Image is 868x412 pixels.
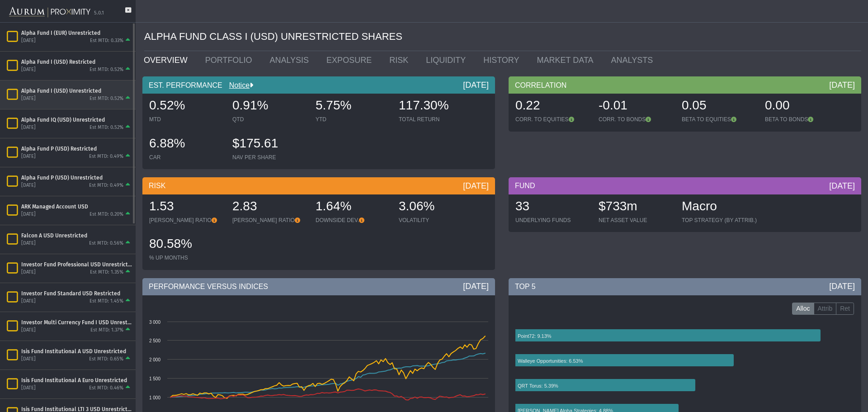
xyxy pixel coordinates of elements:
text: QRT Torus: 5.39% [518,383,558,388]
div: TOP STRATEGY (BY ATTRIB.) [682,217,757,224]
div: Alpha Fund IQ (USD) Unrestricted [21,116,132,123]
div: Falcon A USD Unrestricted [21,232,132,239]
div: Isis Fund Institutional A USD Unrestricted [21,348,132,355]
div: 1.64% [316,198,390,217]
div: Investor Fund Professional USD Unrestricted [21,261,132,268]
div: Isis Fund Institutional A Euro Unrestricted [21,377,132,384]
div: Notice [222,81,253,90]
div: DOWNSIDE DEV. [316,217,390,224]
div: [DATE] [21,327,36,334]
text: 1 000 [149,395,160,400]
label: Ret [836,303,854,315]
div: 1.53 [149,198,223,217]
div: $175.61 [232,135,307,154]
div: $733m [599,198,673,217]
a: OVERVIEW [137,51,198,69]
div: TOTAL RETURN [399,116,473,123]
div: MTD [149,116,223,123]
a: MARKET DATA [530,51,604,69]
text: 2 000 [149,357,160,362]
div: Alpha Fund I (USD) Unrestricted [21,87,132,95]
div: CORR. TO BONDS [599,116,673,123]
div: [DATE] [829,281,855,292]
div: [DATE] [21,211,36,218]
img: Aurum-Proximity%20white.svg [9,2,90,22]
a: RISK [382,51,419,69]
div: Est MTD: 0.52% [90,124,123,131]
div: CORR. TO EQUITIES [515,116,590,123]
a: LIQUIDITY [419,51,476,69]
div: EST. PERFORMANCE [142,76,495,94]
div: Alpha Fund P (USD) Restricted [21,145,132,152]
div: Alpha Fund I (EUR) Unrestricted [21,29,132,37]
div: -0.01 [599,97,673,116]
div: QTD [232,116,307,123]
a: PORTFOLIO [198,51,263,69]
div: [DATE] [829,80,855,90]
div: [DATE] [463,281,489,292]
div: 2.83 [232,198,307,217]
div: [DATE] [21,356,36,363]
a: EXPOSURE [320,51,382,69]
div: [DATE] [21,385,36,392]
div: [DATE] [21,298,36,305]
span: 0.52% [149,98,185,112]
span: 0.91% [232,98,268,112]
span: 0.22 [515,98,540,112]
div: 0.00 [765,97,839,116]
div: 0.05 [682,97,756,116]
div: TOP 5 [509,278,861,295]
div: 3.06% [399,198,473,217]
text: Point72: 9.13% [518,333,552,339]
div: [DATE] [463,180,489,191]
div: BETA TO EQUITIES [682,116,756,123]
div: Est MTD: 1.37% [90,327,123,334]
div: 80.58% [149,235,223,254]
div: NAV PER SHARE [232,154,307,161]
div: [PERSON_NAME] RATIO [149,217,223,224]
div: [DATE] [21,269,36,276]
div: Investor Multi Currency Fund I USD Unrestricted [21,319,132,326]
label: Attrib [814,303,837,315]
div: CAR [149,154,223,161]
div: Est MTD: 1.35% [90,269,123,276]
div: Est MTD: 1.45% [90,298,123,305]
div: Est MTD: 0.49% [89,153,123,160]
text: 2 500 [149,338,160,343]
label: Alloc [792,303,814,315]
a: Notice [222,81,250,89]
div: RISK [142,177,495,194]
div: VOLATILITY [399,217,473,224]
div: [DATE] [829,180,855,191]
a: ANALYSIS [263,51,320,69]
div: 5.0.1 [94,10,104,17]
div: Investor Fund Standard USD Restricted [21,290,132,297]
div: 117.30% [399,97,473,116]
div: ARK Managed Account USD [21,203,132,210]
div: CORRELATION [509,76,861,94]
div: % UP MONTHS [149,254,223,261]
text: 3 000 [149,320,160,325]
div: FUND [509,177,861,194]
div: Est MTD: 0.33% [90,38,123,44]
div: Est MTD: 0.20% [90,211,123,218]
div: Est MTD: 0.52% [90,95,123,102]
div: Est MTD: 0.56% [89,240,123,247]
div: NET ASSET VALUE [599,217,673,224]
div: Alpha Fund P (USD) Unrestricted [21,174,132,181]
div: [DATE] [21,66,36,73]
div: [DATE] [463,80,489,90]
div: 6.88% [149,135,223,154]
div: [DATE] [21,95,36,102]
a: ANALYSTS [604,51,664,69]
div: ALPHA FUND CLASS I (USD) UNRESTRICTED SHARES [144,23,861,51]
text: Walleye Opportunities: 6.53% [518,358,583,364]
div: Est MTD: 0.46% [89,385,123,392]
div: YTD [316,116,390,123]
div: [DATE] [21,124,36,131]
div: PERFORMANCE VERSUS INDICES [142,278,495,295]
div: BETA TO BONDS [765,116,839,123]
div: Est MTD: 0.52% [90,66,123,73]
div: [DATE] [21,240,36,247]
text: 1 500 [149,376,160,381]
